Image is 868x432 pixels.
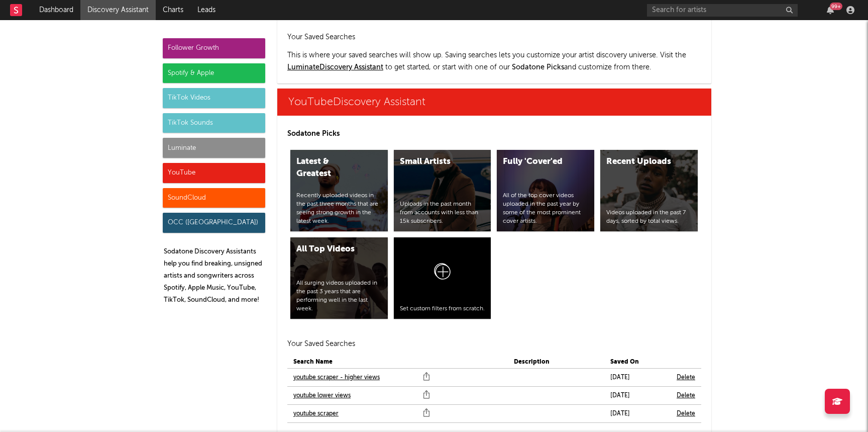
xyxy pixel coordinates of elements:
td: Delete [671,369,701,387]
th: Saved On [604,356,671,369]
h2: Your Saved Searches [287,31,701,43]
div: All surging videos uploaded in the past 3 years that are performing well in the last week. [296,279,382,313]
div: Small Artists [400,156,468,168]
a: Small ArtistsUploads in the past month from accounts with less than 15k subscribers. [394,150,491,231]
td: [DATE] [604,387,671,405]
td: Delete [671,387,701,405]
p: This is where your saved searches will show up. Saving searches lets you customize your artist di... [287,49,701,73]
button: 99+ [827,6,834,14]
input: Search for artists [647,4,798,17]
div: SoundCloud [163,188,265,208]
div: 99 + [830,3,842,10]
a: All Top VideosAll surging videos uploaded in the past 3 years that are performing well in the las... [290,237,388,319]
td: [DATE] [604,369,671,387]
a: YouTubeDiscovery Assistant [277,89,711,116]
div: Fully 'Cover'ed [503,156,571,168]
div: Luminate [163,138,265,158]
td: Delete [671,405,701,423]
td: [DATE] [604,405,671,423]
a: Recent UploadsVideos uploaded in the past 7 days, sorted by total views. [600,150,698,231]
div: Set custom filters from scratch. [400,305,485,313]
div: Follower Growth [163,38,265,58]
div: Uploads in the past month from accounts with less than 15k subscribers. [400,200,485,225]
div: Latest & Greatest [296,156,365,180]
div: OCC ([GEOGRAPHIC_DATA]) [163,213,265,233]
a: Fully 'Cover'edAll of the top cover videos uploaded in the past year by some of the most prominen... [497,150,594,231]
a: Set custom filters from scratch. [394,237,491,319]
a: youtube scraper [293,408,339,420]
th: Description [508,356,604,369]
div: YouTube [163,163,265,183]
p: Sodatone Picks [287,128,701,140]
span: Sodatone Picks [512,64,564,71]
div: TikTok Sounds [163,113,265,133]
a: youtube lower views [293,390,351,402]
p: Sodatone Discovery Assistants help you find breaking, unsigned artists and songwriters across Spo... [164,246,265,306]
div: Recently uploaded videos in the past three months that are seeing strong growth in the latest week. [296,192,382,225]
h2: Your Saved Searches [287,338,701,350]
div: All of the top cover videos uploaded in the past year by some of the most prominent cover artists. [503,192,588,225]
div: Spotify & Apple [163,63,265,83]
div: Recent Uploads [606,156,675,168]
th: Search Name [287,356,508,369]
div: Videos uploaded in the past 7 days, sorted by total views. [606,209,692,226]
a: LuminateDiscovery Assistant [287,64,383,71]
a: youtube scraper - higher views [293,372,380,384]
a: Latest & GreatestRecently uploaded videos in the past three months that are seeing strong growth ... [290,150,388,231]
div: TikTok Videos [163,88,265,108]
div: All Top Videos [296,243,365,255]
